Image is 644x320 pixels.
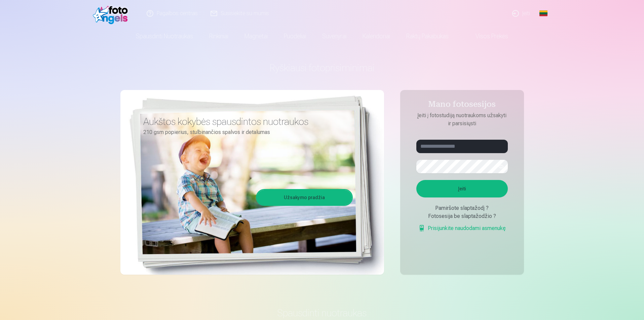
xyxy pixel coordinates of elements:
[416,212,508,220] div: Fotosesija be slaptažodžio ?
[416,180,508,197] button: Įeiti
[410,99,515,111] h4: Mano fotosesijos
[201,27,236,46] a: Rinkiniai
[416,204,508,212] div: Pamiršote slaptažodį ?
[276,27,314,46] a: Puodeliai
[398,27,457,46] a: Raktų pakabukas
[257,190,352,205] a: Užsakymo pradžia
[126,307,519,319] h3: Spausdinti nuotraukas
[457,27,516,46] a: Visos prekės
[143,116,348,128] h3: Aukštos kokybės spausdintos nuotraukos
[128,27,201,46] a: Spausdinti nuotraukas
[418,224,506,232] a: Prisijunkite naudodami asmenukę
[354,27,398,46] a: Kalendoriai
[410,111,515,128] p: Įeiti į fotostudiją nuotraukoms užsakyti ir parsisiųsti
[93,3,131,24] img: /fa2
[143,128,348,137] p: 210 gsm popierius, stulbinančios spalvos ir detalumas
[120,62,524,74] h1: Ryškiausi fotoprisiminimai
[314,27,354,46] a: Suvenyrai
[236,27,276,46] a: Magnetai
